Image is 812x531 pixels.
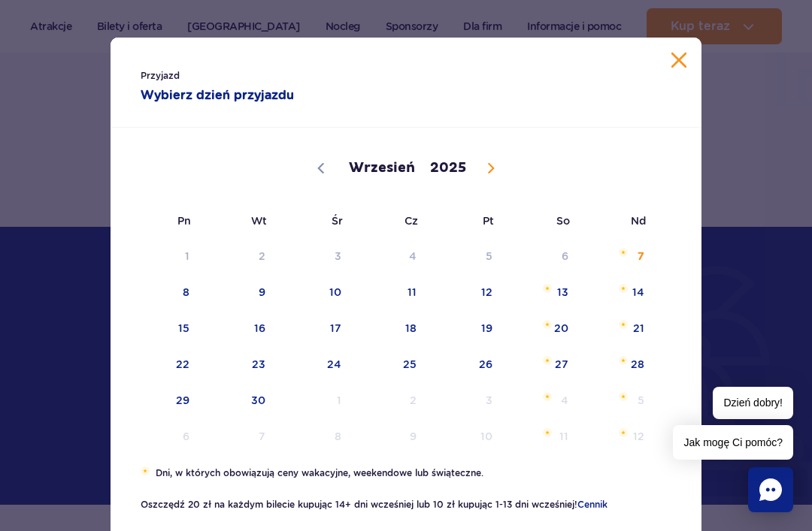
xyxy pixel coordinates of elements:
[580,311,656,345] span: Wrzesień 21, 2025
[277,383,353,418] span: Październik 1, 2025
[353,383,429,418] span: Październik 2, 2025
[277,347,353,382] span: Wrzesień 24, 2025
[353,311,429,345] span: Wrzesień 18, 2025
[141,498,671,511] li: Oszczędź 20 zł na każdym bilecie kupując 14+ dni wcześniej lub 10 zł kupując 1-13 dni wcześniej!
[141,86,376,104] strong: Wybierz dzień przyjazdu
[429,347,504,382] span: Wrzesień 26, 2025
[504,275,580,309] span: Wrzesień 13, 2025
[126,204,201,238] span: Pn
[126,275,201,309] span: Wrzesień 8, 2025
[277,275,353,309] span: Wrzesień 10, 2025
[580,347,656,382] span: Wrzesień 28, 2025
[201,311,277,345] span: Wrzesień 16, 2025
[429,311,504,345] span: Wrzesień 19, 2025
[126,239,201,273] span: Wrzesień 1, 2025
[126,347,201,382] span: Wrzesień 22, 2025
[504,383,580,418] span: Październik 4, 2025
[429,204,504,238] span: Pt
[353,419,429,454] span: Październik 9, 2025
[429,239,504,273] span: Wrzesień 5, 2025
[580,204,656,238] span: Nd
[277,204,353,238] span: Śr
[353,347,429,382] span: Wrzesień 25, 2025
[353,239,429,273] span: Wrzesień 4, 2025
[429,383,504,418] span: Październik 3, 2025
[713,387,793,419] span: Dzień dobry!
[580,383,656,418] span: Październik 5, 2025
[577,499,607,510] a: Cennik
[673,425,793,460] span: Jak mogę Ci pomóc?
[429,275,504,309] span: Wrzesień 12, 2025
[126,419,201,454] span: Październik 6, 2025
[671,53,686,68] button: Zamknij kalendarz
[201,383,277,418] span: Wrzesień 30, 2025
[277,239,353,273] span: Wrzesień 3, 2025
[353,275,429,309] span: Wrzesień 11, 2025
[201,347,277,382] span: Wrzesień 23, 2025
[201,419,277,454] span: Październik 7, 2025
[429,419,504,454] span: Październik 10, 2025
[748,467,793,512] div: Chat
[126,383,201,418] span: Wrzesień 29, 2025
[580,275,656,309] span: Wrzesień 14, 2025
[201,275,277,309] span: Wrzesień 9, 2025
[141,68,376,83] span: Przyjazd
[504,311,580,345] span: Wrzesień 20, 2025
[504,239,580,273] span: Wrzesień 6, 2025
[504,347,580,382] span: Wrzesień 27, 2025
[141,466,671,480] li: Dni, w których obowiązują ceny wakacyjne, weekendowe lub świąteczne.
[504,419,580,454] span: Październik 11, 2025
[277,419,353,454] span: Październik 8, 2025
[353,204,429,238] span: Cz
[277,311,353,345] span: Wrzesień 17, 2025
[580,419,656,454] span: Październik 12, 2025
[126,311,201,345] span: Wrzesień 15, 2025
[201,204,277,238] span: Wt
[201,239,277,273] span: Wrzesień 2, 2025
[580,239,656,273] span: Wrzesień 7, 2025
[504,204,580,238] span: So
